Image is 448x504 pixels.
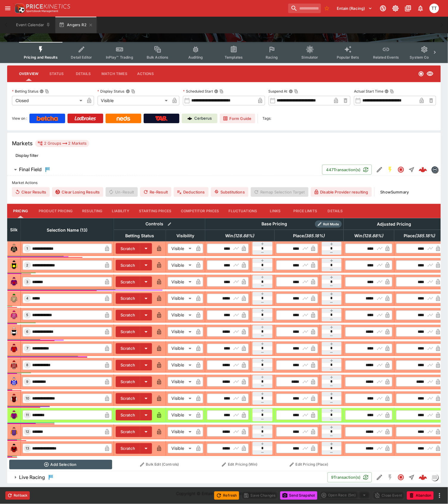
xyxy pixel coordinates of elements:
[2,3,13,14] button: open drawer
[55,17,97,33] button: Angers R2
[12,187,50,197] button: Clear Results
[116,327,140,337] button: Scratch
[170,232,201,239] span: Visibility
[168,444,194,453] div: Visible
[187,116,192,121] img: Cerberus
[417,164,429,176] a: 53d33015-19b6-45b1-991d-61a9d2e4b1d4
[415,3,426,14] button: Notifications
[7,164,322,176] button: Final Field
[385,164,396,175] button: SGM Enabled
[9,361,19,370] img: runner 8
[98,96,170,105] div: Visible
[168,377,194,387] div: Visible
[427,70,434,77] svg: Visible
[396,164,406,175] button: Closed
[7,204,34,218] button: Pricing
[12,178,436,187] label: Market Actions
[140,187,171,197] button: Re-Result
[322,165,372,175] button: 447Transaction(s)
[12,96,84,105] div: Closed
[320,491,370,500] div: split button
[9,327,19,337] img: runner 6
[9,310,19,320] img: runner 5
[176,204,224,218] button: Competitor Prices
[396,472,406,483] button: Closed
[431,474,438,481] div: liveracing
[25,297,30,301] span: 4
[220,114,255,123] a: Form Guide
[106,187,137,197] span: Un-Result
[195,116,212,121] p: Cerberus
[322,204,349,218] button: Details
[288,4,321,13] input: search
[321,222,342,227] span: Roll Mode
[70,67,97,81] button: Details
[12,114,27,123] label: View on :
[71,55,92,60] span: Detail Editor
[328,472,372,483] button: 9Transaction(s)
[354,89,383,94] p: Actual Start Time
[12,17,54,33] button: Event Calendar
[116,443,140,454] button: Scratch
[168,260,194,270] div: Visible
[406,472,417,483] button: Straight
[25,313,30,317] span: 5
[419,473,427,482] img: logo-cerberus--red.svg
[116,343,140,354] button: Scratch
[168,277,194,287] div: Visible
[385,472,396,483] button: SGM Disabled
[188,55,203,60] span: Auditing
[116,360,140,371] button: Scratch
[220,89,224,93] button: Copy To Clipboard
[74,116,96,121] img: Ladbrokes
[37,116,58,121] img: Betcha
[289,204,322,218] button: Price Limits
[116,393,140,404] button: Scratch
[45,89,49,93] button: Copy To Clipboard
[363,232,383,239] em: ( 128.88 %)
[430,4,439,13] div: Tala Taufale
[168,310,194,320] div: Visible
[219,232,261,239] span: Win(128.88%)
[12,140,33,147] h5: Markets
[9,394,19,403] img: runner 10
[166,220,173,228] button: Bulk edit
[390,3,401,14] button: Toggle light/dark mode
[116,427,140,437] button: Scratch
[207,460,273,469] button: Edit Pricing (Win)
[25,363,30,367] span: 8
[132,67,159,81] button: Actions
[25,380,30,384] span: 9
[155,116,168,121] img: TabNZ
[98,89,125,94] p: Display Status
[119,232,161,239] span: Betting Status
[419,166,427,174] img: logo-cerberus--red.svg
[7,472,328,483] button: Live Racing
[174,187,209,197] button: Deductions
[280,491,317,500] button: Send Snapshot
[432,474,438,481] img: liveracing
[77,204,107,218] button: Resulting
[37,140,87,147] div: 2 Groups 2 Markets
[12,151,42,160] button: Display filter
[407,491,434,500] button: Abandon
[415,232,435,239] em: ( 385.18 %)
[14,67,43,81] button: Overview
[266,55,278,60] span: Racing
[315,221,342,228] div: Show/hide Price Roll mode configuration.
[26,10,58,13] img: Sportsbook Management
[418,71,424,77] svg: Closed
[168,344,194,353] div: Visible
[19,166,42,173] h6: Final Field
[9,377,19,387] img: runner 9
[24,397,30,401] span: 10
[263,114,272,123] label: Tags:
[97,67,132,81] button: Match Times
[259,220,289,228] div: Base Pricing
[25,263,30,267] span: 2
[397,474,405,481] svg: Closed
[322,4,332,13] button: No Bookmarks
[19,42,429,63] div: Event type filters
[214,491,239,500] button: Refresh
[348,232,390,239] span: Win(128.88%)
